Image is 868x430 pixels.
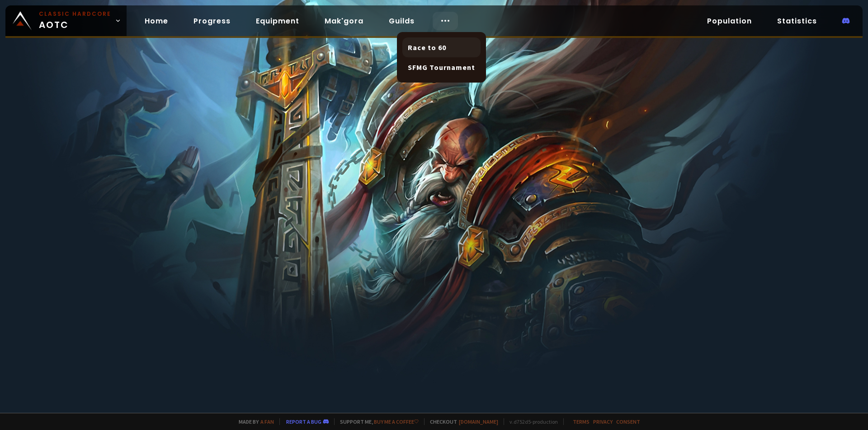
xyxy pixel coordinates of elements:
[402,57,481,77] a: SFMG Tournament
[573,418,590,425] a: Terms
[593,418,613,425] a: Privacy
[424,418,498,425] span: Checkout
[286,418,321,425] a: Report a bug
[334,418,419,425] span: Support me,
[504,418,558,425] span: v. d752d5 - production
[616,418,640,425] a: Consent
[459,418,498,425] a: [DOMAIN_NAME]
[382,12,422,30] a: Guilds
[5,5,127,36] a: Classic HardcoreAOTC
[137,12,175,30] a: Home
[770,12,824,30] a: Statistics
[700,12,759,30] a: Population
[39,10,111,32] span: AOTC
[233,418,274,425] span: Made by
[39,10,111,18] small: Classic Hardcore
[260,418,274,425] a: a fan
[249,12,307,30] a: Equipment
[374,418,419,425] a: Buy me a coffee
[402,37,481,57] a: Race to 60
[317,12,371,30] a: Mak'gora
[186,12,238,30] a: Progress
